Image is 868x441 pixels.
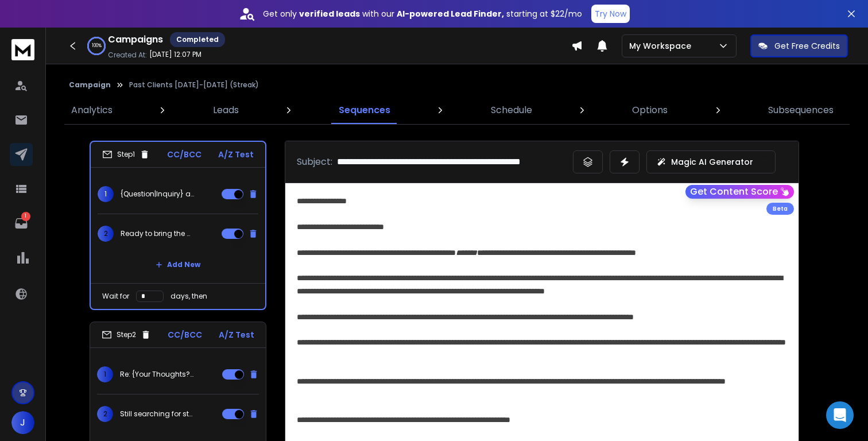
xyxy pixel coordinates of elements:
div: Step 2 [102,330,151,340]
p: A/Z Test [218,149,254,160]
div: Beta [766,203,794,215]
p: Re: {Your Thoughts?|Following Up|Just Checking In} [120,370,193,379]
span: 2 [97,406,113,422]
p: My Workspace [629,40,696,52]
span: 1 [98,186,114,202]
p: CC/BCC [167,149,201,160]
button: Get Free Credits [750,34,848,57]
span: 2 [98,226,114,242]
p: 100 % [92,42,102,49]
strong: verified leads [299,8,360,20]
p: Wait for [102,292,129,301]
a: Options [625,96,675,124]
p: 1 [21,212,30,221]
a: Subsequences [761,96,840,124]
button: J [11,411,34,434]
a: Leads [206,96,246,124]
img: logo [11,39,34,60]
strong: AI-powered Lead Finder, [397,8,504,20]
p: Get only with our starting at $22/mo [263,8,582,20]
a: Schedule [484,96,539,124]
div: Open Intercom Messenger [826,401,854,429]
p: Past Clients [DATE]-[DATE] (Streak) [129,80,259,90]
p: days, then [170,292,207,301]
button: Magic AI Generator [646,150,776,173]
p: Magic AI Generator [671,156,753,168]
button: Campaign [69,80,111,90]
span: 1 [97,366,113,382]
h1: Campaigns [108,33,163,47]
button: Add New [146,253,210,276]
p: Analytics [71,103,113,117]
p: Sequences [339,103,390,117]
p: Leads [213,103,239,117]
p: A/Z Test [219,329,254,341]
a: 1 [10,212,33,235]
div: Step 1 [102,149,150,160]
a: Analytics [64,96,119,124]
p: Try Now [595,8,626,20]
p: Subject: [297,155,332,169]
p: [DATE] 12:07 PM [149,50,201,59]
p: Still searching for standout entertainment, {{firstName}}? [120,409,193,419]
p: Get Free Credits [774,40,840,52]
p: {Question|Inquiry} about {{companyName}}'s 2025 Plans [121,189,194,199]
p: Created At: [108,51,147,60]
a: Sequences [332,96,397,124]
div: Completed [170,32,225,47]
li: Step1CC/BCCA/Z Test1{Question|Inquiry} about {{companyName}}'s 2025 Plans2Ready to bring the magi... [90,141,266,310]
button: Try Now [591,5,630,23]
p: Schedule [491,103,532,117]
button: Get Content Score [685,185,794,199]
p: Options [632,103,668,117]
p: Subsequences [768,103,834,117]
p: Ready to bring the magic {back|to life} to {{companyName}}? [121,229,194,238]
p: CC/BCC [168,329,202,341]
